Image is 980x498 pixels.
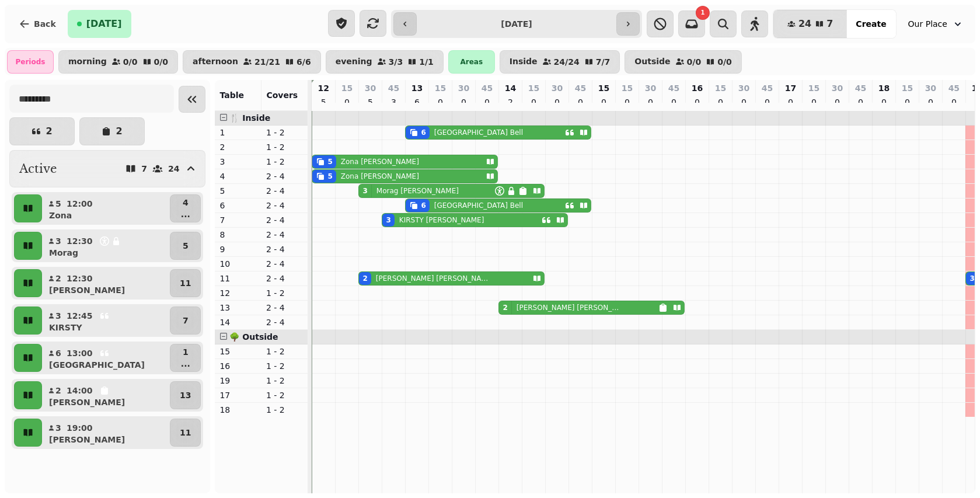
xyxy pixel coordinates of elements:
[500,50,620,74] button: Inside24/247/7
[266,302,304,314] p: 2 - 4
[949,96,958,108] p: 0
[116,127,122,136] p: 2
[170,307,201,335] button: 7
[19,161,57,177] h2: Active
[229,113,270,123] span: 🍴 Inside
[266,273,304,284] p: 2 - 4
[419,58,434,66] p: 1 / 1
[362,186,367,196] div: 3
[219,214,257,226] p: 7
[219,287,257,299] p: 12
[55,347,62,359] p: 6
[341,157,419,166] p: Zona [PERSON_NAME]
[435,82,446,94] p: 15
[44,269,168,297] button: 212:30[PERSON_NAME]
[34,20,56,28] span: Back
[67,235,93,247] p: 12:30
[434,128,523,137] p: [GEOGRAPHIC_DATA] Bell
[266,90,298,100] span: Covers
[969,274,974,283] div: 3
[219,389,257,401] p: 17
[327,172,332,181] div: 5
[421,201,426,210] div: 6
[365,82,376,94] p: 30
[687,58,702,66] p: 0 / 0
[219,170,257,182] p: 4
[180,277,191,289] p: 11
[832,82,843,94] p: 30
[67,273,93,284] p: 12:30
[266,316,304,328] p: 2 - 4
[266,346,304,357] p: 1 - 2
[503,303,507,312] div: 2
[739,96,748,108] p: 0
[625,50,741,74] button: Outside0/00/0
[925,82,936,94] p: 30
[762,96,772,108] p: 0
[622,96,632,108] p: 0
[692,82,703,94] p: 16
[596,58,611,66] p: 7 / 7
[517,303,623,312] p: [PERSON_NAME] [PERSON_NAME]
[183,50,321,74] button: afternoon21/216/6
[55,273,62,284] p: 2
[435,96,445,108] p: 0
[529,96,538,108] p: 0
[692,96,702,108] p: 0
[67,385,93,396] p: 14:00
[715,82,726,94] p: 15
[219,229,257,241] p: 8
[170,344,201,372] button: 1...
[9,10,65,38] button: Back
[786,96,795,108] p: 0
[266,185,304,197] p: 2 - 4
[266,141,304,153] p: 1 - 2
[180,427,191,438] p: 11
[7,50,54,74] div: Periods
[376,274,489,283] p: [PERSON_NAME] [PERSON_NAME]
[434,201,523,210] p: [GEOGRAPHIC_DATA] Bell
[809,96,818,108] p: 0
[505,96,515,108] p: 2
[254,58,280,66] p: 21 / 21
[266,258,304,270] p: 2 - 4
[266,214,304,226] p: 2 - 4
[902,96,912,108] p: 0
[318,82,329,94] p: 12
[948,82,960,94] p: 45
[44,232,168,260] button: 312:30Morag
[219,127,257,138] p: 1
[181,358,190,370] p: ...
[49,210,72,221] p: Zona
[389,96,398,108] p: 3
[738,82,749,94] p: 30
[183,240,189,252] p: 5
[327,157,332,166] div: 5
[219,258,257,270] p: 10
[599,96,608,108] p: 0
[622,82,633,94] p: 15
[832,96,842,108] p: 0
[154,58,169,66] p: 0 / 0
[123,58,138,66] p: 0 / 0
[505,82,516,94] p: 14
[181,346,190,358] p: 1
[326,50,444,74] button: evening3/31/1
[411,82,423,94] p: 13
[598,82,609,94] p: 15
[388,82,399,94] p: 45
[552,96,562,108] p: 0
[55,198,62,210] p: 5
[266,375,304,386] p: 1 - 2
[219,346,257,357] p: 15
[219,404,257,416] p: 18
[798,19,811,29] span: 24
[180,389,191,401] p: 13
[219,302,257,314] p: 13
[219,90,244,100] span: Table
[9,117,75,145] button: 2
[229,332,278,342] span: 🌳 Outside
[266,360,304,372] p: 1 - 2
[219,273,257,284] p: 11
[342,96,351,108] p: 0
